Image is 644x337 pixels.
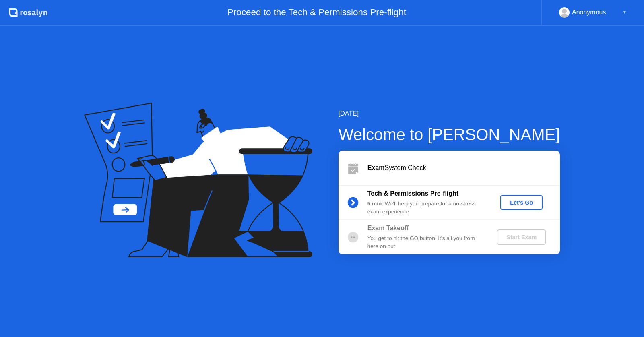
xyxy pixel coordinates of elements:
div: ▼ [623,7,627,18]
div: : We’ll help you prepare for a no-stress exam experience [367,200,483,216]
div: Anonymous [572,7,606,18]
div: Start Exam [500,234,543,240]
b: Tech & Permissions Pre-flight [367,190,458,197]
b: Exam Takeoff [367,225,409,232]
button: Let's Go [500,195,543,210]
b: 5 min [367,201,382,207]
div: You get to hit the GO button! It’s all you from here on out [367,234,483,251]
div: [DATE] [339,109,560,118]
div: System Check [367,163,560,173]
div: Welcome to [PERSON_NAME] [339,122,560,147]
button: Start Exam [497,229,546,245]
b: Exam [367,164,385,171]
div: Let's Go [504,199,539,206]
